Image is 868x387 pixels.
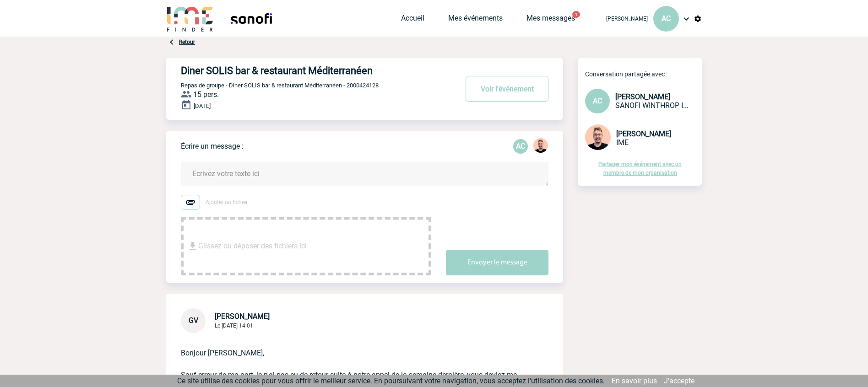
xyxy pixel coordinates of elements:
[533,138,548,153] img: 129741-1.png
[585,70,702,78] p: Conversation partagée avec :
[533,138,548,155] div: Stefan MILADINOVIC
[193,90,219,99] span: 15 pers.
[572,11,580,18] button: 1
[166,5,214,32] img: IME-Finder
[177,376,605,385] span: Ce site utilise des cookies pour vous offrir le meilleur service. En poursuivant votre navigation...
[664,376,694,385] a: J'accepte
[466,76,548,102] button: Voir l'événement
[187,241,198,252] img: file_download.svg
[181,65,430,76] h4: Diner SOLIS bar & restaurant Méditerranéen
[598,161,682,176] a: Partager mon événement avec un membre de mon organisation
[606,16,648,22] span: [PERSON_NAME]
[181,142,244,150] p: Écrire un message :
[612,376,657,385] a: En savoir plus
[194,102,211,109] span: [DATE]
[179,39,195,45] a: Retour
[448,14,503,27] a: Mes événements
[401,14,424,27] a: Accueil
[189,316,198,325] span: GV
[215,322,253,329] span: Le [DATE] 14:01
[585,124,611,150] img: 129741-1.png
[206,199,248,205] span: Ajouter un fichier
[215,312,270,321] span: [PERSON_NAME]
[662,14,671,23] span: AC
[616,138,629,147] span: IME
[526,14,575,27] a: Mes messages
[513,139,528,154] div: Alexandra COIGNARD
[593,97,602,105] span: AC
[446,250,548,275] button: Envoyer le message
[513,139,528,154] p: AC
[181,82,379,89] span: Repas de groupe - Diner SOLIS bar & restaurant Méditerranéen - 2000424128
[615,92,670,101] span: [PERSON_NAME]
[616,129,671,138] span: [PERSON_NAME]
[615,101,689,110] span: SANOFI WINTHROP INDUSTRIE
[198,223,307,269] span: Glissez ou déposer des fichiers ici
